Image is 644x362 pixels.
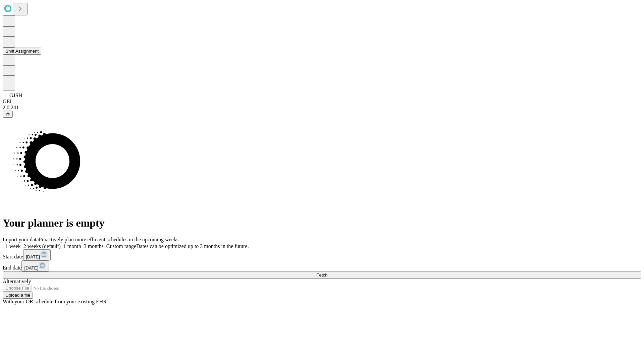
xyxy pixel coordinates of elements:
[136,243,249,249] span: Dates can be optimized up to 3 months in the future.
[3,217,641,229] h1: Your planner is empty
[316,273,327,278] span: Fetch
[3,292,33,299] button: Upload a file
[9,93,22,98] span: GJSH
[3,249,641,260] div: Start date
[3,279,31,284] span: Alternatively
[3,99,641,105] div: GEI
[23,243,61,249] span: 2 weeks (default)
[3,299,107,304] span: With your OR schedule from your existing EHR
[63,243,81,249] span: 1 month
[84,243,104,249] span: 3 months
[26,254,40,259] span: [DATE]
[3,111,13,118] button: @
[106,243,136,249] span: Custom range
[3,260,641,271] div: End date
[24,265,38,270] span: [DATE]
[3,48,41,55] button: Shift Assignment
[5,112,10,117] span: @
[5,243,21,249] span: 1 week
[23,249,51,260] button: [DATE]
[3,105,641,111] div: 2.0.241
[3,237,39,242] span: Import your data
[21,260,49,271] button: [DATE]
[3,271,641,279] button: Fetch
[39,237,180,242] span: Proactively plan more efficient schedules in the upcoming weeks.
